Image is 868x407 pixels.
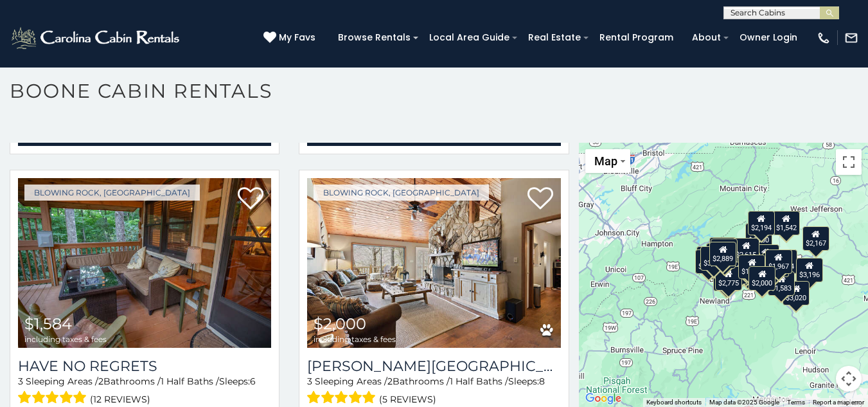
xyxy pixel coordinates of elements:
a: Laurel Ridge Lodge at Blowing Rock $2,000 including taxes & fees [307,178,560,348]
span: My Favs [279,31,315,44]
img: Have No Regrets [18,178,271,348]
div: $3,196 [796,258,823,282]
div: $2,775 [715,266,742,291]
a: Owner Login [733,28,804,48]
span: 8 [539,375,545,387]
img: phone-regular-white.png [817,31,831,45]
div: $2,167 [802,226,829,251]
button: Toggle fullscreen view [836,149,862,175]
a: Open this area in Google Maps (opens a new window) [582,390,624,407]
span: 3 [307,375,312,387]
a: Local Area Guide [423,28,516,48]
span: $2,000 [314,314,366,333]
a: About [686,28,727,48]
span: 2 [387,375,393,387]
span: including taxes & fees [24,335,107,343]
h3: Laurel Ridge Lodge at Blowing Rock [307,357,560,375]
button: Map camera controls [836,366,862,392]
div: $1,542 [772,211,799,235]
a: Have No Regrets $1,584 including taxes & fees [18,178,271,348]
span: 6 [250,375,256,387]
span: 2 [98,375,103,387]
span: including taxes & fees [314,335,396,343]
div: $2,191 [695,249,722,274]
img: mail-regular-white.png [844,31,858,45]
div: $1,560 [738,254,765,278]
div: $3,020 [783,280,810,305]
button: Keyboard shortcuts [646,398,702,407]
div: $2,158 [713,266,740,291]
span: 1 Half Baths / [161,375,219,387]
a: [PERSON_NAME][GEOGRAPHIC_DATA] at [GEOGRAPHIC_DATA] [307,357,560,375]
span: Map data ©2025 Google [709,399,779,406]
div: $2,000 [748,266,775,291]
div: $1,967 [765,249,792,274]
span: 1 Half Baths / [450,375,508,387]
a: Rental Program [593,28,680,48]
a: Blowing Rock, [GEOGRAPHIC_DATA] [24,185,200,201]
div: $4,160 [745,223,772,248]
div: $2,194 [747,211,774,235]
a: Browse Rentals [332,28,417,48]
span: 3 [18,375,23,387]
div: $2,615 [732,237,759,262]
a: Report a map error [813,399,864,406]
span: Map [594,154,617,168]
span: $1,584 [24,314,72,333]
a: Add to favorites [527,186,553,213]
a: My Favs [263,31,319,45]
a: Add to favorites [238,186,263,213]
img: Laurel Ridge Lodge at Blowing Rock [307,178,560,348]
div: $3,150 [700,246,727,271]
a: Have No Regrets [18,357,271,375]
button: Change map style [585,149,630,173]
div: $1,799 [752,244,779,268]
img: White-1-2.png [10,25,183,51]
a: Terms (opens in new tab) [787,399,805,406]
a: Blowing Rock, [GEOGRAPHIC_DATA] [314,185,489,201]
div: $1,583 [768,271,795,296]
a: Real Estate [522,28,587,48]
img: Google [582,390,624,407]
div: $1,137 [709,237,736,261]
div: $1,651 [711,238,738,262]
div: $2,889 [709,241,736,266]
